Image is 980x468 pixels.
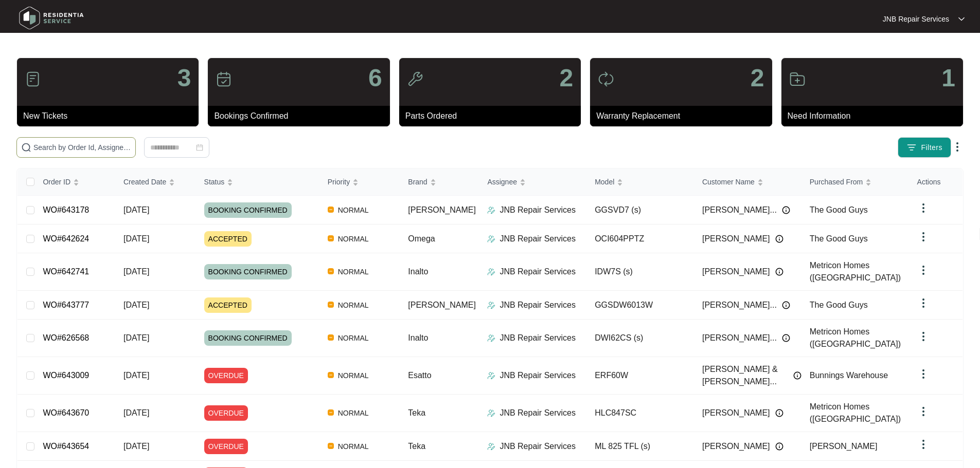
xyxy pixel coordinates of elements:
[487,371,495,380] img: Assigner Icon
[400,169,479,196] th: Brand
[319,169,400,196] th: Priority
[702,299,777,311] span: [PERSON_NAME]...
[775,409,783,417] img: Info icon
[15,3,87,33] img: residentia service logo
[43,442,89,451] a: WO#643654
[204,176,225,188] span: Status
[500,233,576,245] p: JNB Repair Services
[586,224,694,253] td: OCI604PPTZ
[782,334,790,342] img: Info icon
[25,71,41,87] img: icon
[123,333,149,342] span: [DATE]
[487,334,495,342] img: Assigner Icon
[334,407,373,419] span: NORMAL
[559,66,573,90] p: 2
[204,297,252,313] span: ACCEPTED
[407,71,423,87] img: icon
[214,110,389,122] p: Bookings Confirmed
[334,204,373,216] span: NORMAL
[917,264,930,276] img: dropdown arrow
[500,440,576,453] p: JNB Repair Services
[775,442,783,451] img: Info icon
[204,264,292,279] span: BOOKING CONFIRMED
[23,110,199,122] p: New Tickets
[123,371,149,380] span: [DATE]
[204,231,252,247] span: ACCEPTED
[793,371,801,380] img: Info icon
[586,320,694,357] td: DWI62CS (s)
[500,204,576,216] p: JNB Repair Services
[586,357,694,395] td: ERF60W
[917,368,930,380] img: dropdown arrow
[177,66,191,90] p: 3
[500,266,576,278] p: JNB Repair Services
[487,176,517,188] span: Assignee
[810,327,901,348] span: Metricon Homes ([GEOGRAPHIC_DATA])
[702,233,770,245] span: [PERSON_NAME]
[368,66,382,90] p: 6
[204,439,248,454] span: OVERDUE
[43,176,70,188] span: Order ID
[586,395,694,432] td: HLC847SC
[586,196,694,224] td: GGSVD7 (s)
[43,371,89,380] a: WO#643009
[33,142,131,153] input: Search by Order Id, Assignee Name, Customer Name, Brand and Model
[595,176,614,188] span: Model
[810,261,901,282] span: Metricon Homes ([GEOGRAPHIC_DATA])
[487,206,495,214] img: Assigner Icon
[328,409,334,416] img: Vercel Logo
[782,206,790,214] img: Info icon
[204,405,248,421] span: OVERDUE
[789,71,806,87] img: icon
[328,207,334,213] img: Vercel Logo
[500,407,576,419] p: JNB Repair Services
[775,268,783,276] img: Info icon
[487,442,495,451] img: Assigner Icon
[586,253,694,291] td: IDW7S (s)
[810,402,901,423] span: Metricon Homes ([GEOGRAPHIC_DATA])
[123,442,149,451] span: [DATE]
[596,110,772,122] p: Warranty Replacement
[586,291,694,320] td: GGSDW6013W
[751,66,764,90] p: 2
[479,169,586,196] th: Assignee
[810,234,868,243] span: The Good Guys
[196,169,319,196] th: Status
[906,142,917,153] img: filter icon
[917,405,930,418] img: dropdown arrow
[500,332,576,344] p: JNB Repair Services
[43,301,89,309] a: WO#643777
[34,169,115,196] th: Order ID
[334,369,373,382] span: NORMAL
[586,169,694,196] th: Model
[328,302,334,308] img: Vercel Logo
[951,141,964,153] img: dropdown arrow
[487,409,495,417] img: Assigner Icon
[909,169,963,196] th: Actions
[941,66,955,90] p: 1
[334,440,373,453] span: NORMAL
[43,267,89,276] a: WO#642741
[702,266,770,278] span: [PERSON_NAME]
[408,176,427,188] span: Brand
[810,176,863,188] span: Purchased From
[883,14,949,24] p: JNB Repair Services
[702,332,777,344] span: [PERSON_NAME]...
[328,334,334,341] img: Vercel Logo
[408,205,476,214] span: [PERSON_NAME]
[328,443,334,449] img: Vercel Logo
[586,432,694,461] td: ML 825 TFL (s)
[408,234,435,243] span: Omega
[334,266,373,278] span: NORMAL
[958,16,965,22] img: dropdown arrow
[782,301,790,309] img: Info icon
[408,333,428,342] span: Inalto
[43,205,89,214] a: WO#643178
[917,297,930,309] img: dropdown arrow
[43,408,89,417] a: WO#643670
[43,234,89,243] a: WO#642624
[487,235,495,243] img: Assigner Icon
[328,268,334,274] img: Vercel Logo
[898,137,951,158] button: filter iconFilters
[775,235,783,243] img: Info icon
